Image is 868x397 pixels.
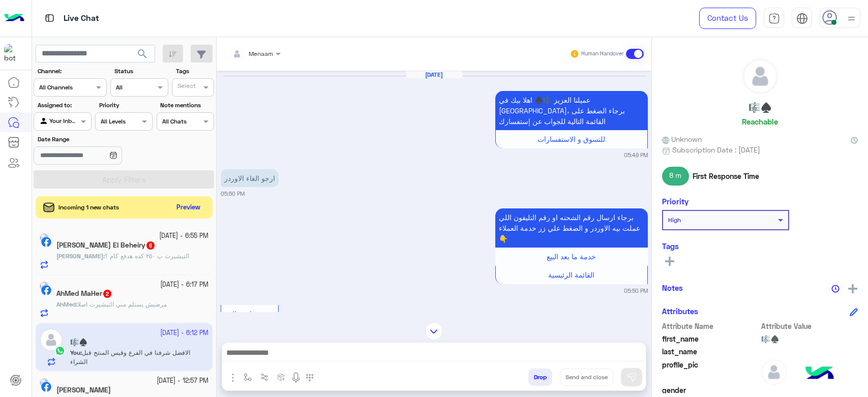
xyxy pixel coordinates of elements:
h5: AhMed MaHer [56,289,112,298]
b: High [668,216,681,224]
img: send message [626,372,637,382]
span: مرضيش يستلم مني التيشيرت اصلا [77,300,167,308]
span: القائمة الرئيسية [548,270,594,279]
img: scroll [425,322,443,340]
h5: Mahmoud Anwr El Beheiry [56,241,156,250]
a: tab [764,8,784,29]
span: [PERSON_NAME] [56,252,103,260]
small: [DATE] - 6:17 PM [160,280,208,290]
span: first_name [662,333,759,344]
p: 4/10/2025, 5:50 PM [221,169,279,187]
span: Incoming 1 new chats [58,203,119,212]
button: search [130,45,155,67]
img: Trigger scenario [260,373,268,381]
span: Unknown [662,134,702,144]
span: 6 [146,241,155,250]
span: AhMed [56,300,76,308]
span: Attribute Name [662,321,759,331]
label: Note mentions [160,101,213,110]
button: Send and close [560,369,613,386]
img: select flow [244,373,252,381]
button: Drop [528,369,552,386]
img: Facebook [41,285,51,295]
h6: Notes [662,283,683,292]
small: [DATE] - 6:55 PM [159,231,208,241]
span: خدمة ما بعد البيع [547,252,596,261]
img: tab [768,13,780,24]
small: 05:49 PM [624,151,648,159]
img: tab [796,13,808,24]
h6: Tags [662,241,858,251]
small: Human Handover [581,50,624,58]
h6: Priority [662,197,689,206]
span: last_name [662,346,759,357]
img: profile [845,12,858,25]
small: 05:50 PM [221,190,245,198]
button: Trigger scenario [256,369,273,385]
b: : [56,252,105,260]
span: للتسوق و الاستفسارات [537,135,605,143]
span: search [136,48,148,60]
span: خدمة ما بعد البيع [225,310,274,318]
span: Subscription Date : [DATE] [672,144,760,155]
h6: Attributes [662,307,698,316]
img: picture [40,233,49,242]
b: : [56,300,77,308]
small: 05:50 PM [624,287,648,295]
button: Apply Filters [34,170,214,189]
span: gender [662,385,759,395]
img: send voice note [290,372,302,384]
img: hulul-logo.png [802,356,837,392]
p: Live Chat [64,12,99,25]
p: 4/10/2025, 5:49 PM [495,91,648,130]
img: Facebook [41,237,51,247]
label: Assigned to: [38,101,90,110]
span: Attribute Value [761,321,858,331]
label: Channel: [38,67,106,76]
h6: Reachable [742,117,778,126]
label: Priority [99,101,152,110]
span: التيشيرت ب ٣٥٠ كده هدفع كام ؟ [105,252,189,260]
img: create order [277,373,285,381]
h5: Yousef Khalid [56,386,111,394]
span: profile_pic [662,359,759,383]
h6: [DATE] [406,71,462,78]
span: null [761,385,858,395]
img: Logo [4,8,24,29]
label: Tags [176,67,213,76]
span: 2 [103,290,111,298]
span: 🎼♠️ [761,333,858,344]
span: Menaam [249,50,273,57]
span: 8 m [662,167,689,185]
div: Select [176,81,196,93]
label: Date Range [38,135,152,144]
label: Status [114,67,167,76]
button: select flow [240,369,256,385]
img: make a call [306,374,314,382]
img: notes [831,285,840,293]
small: [DATE] - 12:57 PM [157,376,208,386]
img: add [848,284,857,293]
img: defaultAdmin.png [761,359,787,385]
button: create order [273,369,290,385]
span: First Response Time [693,171,759,181]
img: picture [40,282,49,291]
button: Preview [172,200,205,215]
img: tab [43,12,56,24]
img: Facebook [41,382,51,392]
img: defaultAdmin.png [743,59,777,94]
img: 713415422032625 [4,44,22,63]
p: 4/10/2025, 5:50 PM [495,208,648,248]
img: picture [40,378,49,387]
h5: 🎼♠️ [749,102,772,113]
a: Contact Us [699,8,756,29]
img: send attachment [227,372,239,384]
